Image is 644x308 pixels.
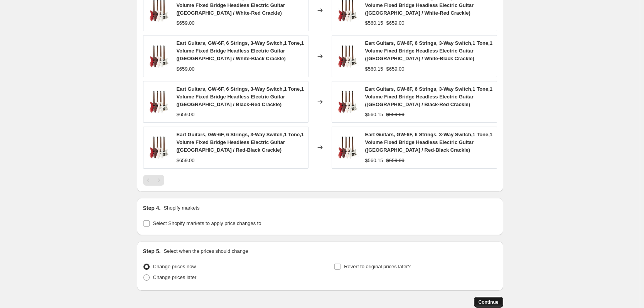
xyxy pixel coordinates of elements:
span: $659.00 [386,66,405,72]
img: gw-6f_80x.jpg [336,90,359,113]
button: Continue [474,297,503,308]
img: gw-6f_80x.jpg [336,136,359,159]
span: Eart Guitars, GW-6F, 6 Strings, 3-Way Switch,1 Tone,1 Volume Fixed Bridge Headless Electric Guita... [177,86,304,107]
p: Select when the prices should change [164,247,248,255]
span: $659.00 [386,157,405,163]
img: gw-6f_80x.jpg [336,45,359,68]
span: Eart Guitars, GW-6F, 6 Strings, 3-Way Switch,1 Tone,1 Volume Fixed Bridge Headless Electric Guita... [365,86,493,107]
span: Select Shopify markets to apply price changes to [153,220,261,226]
span: $560.15 [365,20,383,26]
span: $659.00 [177,20,195,26]
span: $659.00 [177,66,195,72]
span: Eart Guitars, GW-6F, 6 Strings, 3-Way Switch,1 Tone,1 Volume Fixed Bridge Headless Electric Guita... [177,132,304,153]
p: Shopify markets [164,204,199,212]
h2: Step 5. [143,247,161,255]
span: Eart Guitars, GW-6F, 6 Strings, 3-Way Switch,1 Tone,1 Volume Fixed Bridge Headless Electric Guita... [177,40,304,61]
span: $659.00 [386,112,405,117]
span: $560.15 [365,66,383,72]
span: Change prices now [153,264,196,269]
span: Eart Guitars, GW-6F, 6 Strings, 3-Way Switch,1 Tone,1 Volume Fixed Bridge Headless Electric Guita... [365,40,493,61]
span: Eart Guitars, GW-6F, 6 Strings, 3-Way Switch,1 Tone,1 Volume Fixed Bridge Headless Electric Guita... [365,132,493,153]
h2: Step 4. [143,204,161,212]
span: $560.15 [365,157,383,163]
span: $659.00 [177,112,195,117]
span: $560.15 [365,112,383,117]
span: Revert to original prices later? [344,264,411,269]
nav: Pagination [143,175,164,186]
span: Change prices later [153,274,197,280]
img: gw-6f_80x.jpg [147,45,170,68]
span: $659.00 [386,20,405,26]
img: gw-6f_80x.jpg [147,136,170,159]
span: $659.00 [177,157,195,163]
img: gw-6f_80x.jpg [147,90,170,113]
span: Continue [479,299,499,305]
